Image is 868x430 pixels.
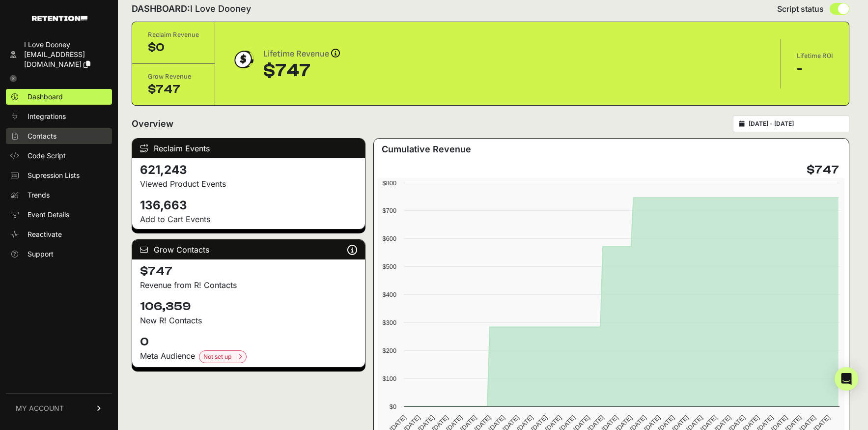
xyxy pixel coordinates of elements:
[383,179,396,187] text: $800
[148,30,199,40] div: Reclaim Revenue
[797,61,833,77] div: -
[148,40,199,56] div: $0
[24,50,85,68] span: [EMAIL_ADDRESS][DOMAIN_NAME]
[383,291,396,298] text: $400
[28,131,56,141] span: Contacts
[140,279,357,291] p: Revenue from R! Contacts
[807,162,839,178] h4: $747
[132,240,365,259] div: Grow Contacts
[16,403,64,413] span: MY ACCOUNT
[132,117,173,131] h2: Overview
[190,3,251,14] span: I Love Dooney
[32,16,87,21] img: Retention.com
[6,37,112,72] a: I Love Dooney [EMAIL_ADDRESS][DOMAIN_NAME]
[797,51,833,61] div: Lifetime ROI
[140,263,357,279] h4: $747
[6,148,112,164] a: Code Script
[140,198,357,213] h4: 136,663
[140,334,357,350] h4: 0
[132,2,251,16] h2: DASHBOARD:
[263,61,340,81] div: $747
[140,315,357,326] p: New R! Contacts
[6,128,112,144] a: Contacts
[6,207,112,223] a: Event Details
[28,171,80,180] span: Supression Lists
[6,227,112,242] a: Reactivate
[6,393,112,423] a: MY ACCOUNT
[24,40,108,50] div: I Love Dooney
[148,72,199,82] div: Grow Revenue
[231,47,255,72] img: dollar-coin-05c43ed7efb7bc0c12610022525b4bbbb207c7efeef5aecc26f025e68dcafac9.png
[383,207,396,214] text: $700
[28,249,54,259] span: Support
[835,367,858,391] div: Open Intercom Messenger
[777,3,824,15] span: Script status
[140,299,357,315] h4: 106,359
[6,246,112,262] a: Support
[28,112,66,121] span: Integrations
[383,347,396,354] text: $200
[382,143,471,156] h3: Cumulative Revenue
[140,178,357,190] p: Viewed Product Events
[140,350,357,363] div: Meta Audience
[263,47,340,61] div: Lifetime Revenue
[140,162,357,178] h4: 621,243
[390,403,396,410] text: $0
[28,229,62,239] span: Reactivate
[6,89,112,105] a: Dashboard
[6,109,112,124] a: Integrations
[383,263,396,270] text: $500
[28,151,66,161] span: Code Script
[28,92,63,102] span: Dashboard
[148,82,199,97] div: $747
[6,168,112,183] a: Supression Lists
[28,210,69,220] span: Event Details
[383,319,396,326] text: $300
[132,139,365,158] div: Reclaim Events
[383,375,396,382] text: $100
[383,235,396,242] text: $600
[6,187,112,203] a: Trends
[140,213,357,225] p: Add to Cart Events
[28,190,50,200] span: Trends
